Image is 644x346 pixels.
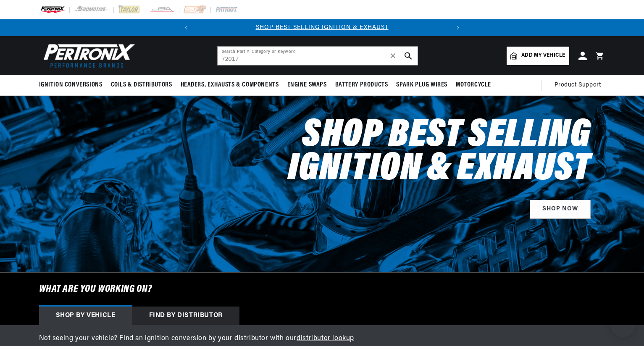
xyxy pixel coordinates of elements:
button: search button [399,47,418,65]
a: SHOP BEST SELLING IGNITION & EXHAUST [256,24,389,31]
h2: Shop Best Selling Ignition & Exhaust [231,119,591,186]
div: Shop by vehicle [39,307,132,325]
button: Translation missing: en.sections.announcements.previous_announcement [178,19,195,36]
summary: Ignition Conversions [39,75,107,95]
span: Battery Products [335,81,388,89]
span: Ignition Conversions [39,81,103,89]
a: SHOP NOW [530,200,591,219]
span: Spark Plug Wires [396,81,447,89]
a: Add my vehicle [507,47,569,65]
button: Translation missing: en.sections.announcements.next_announcement [449,19,466,36]
span: Headers, Exhausts & Components [181,81,279,89]
span: Product Support [555,81,601,90]
input: Search Part #, Category or Keyword [218,47,418,65]
summary: Engine Swaps [283,75,331,95]
slideshow-component: Translation missing: en.sections.announcements.announcement_bar [18,19,626,36]
summary: Coils & Distributors [107,75,176,95]
a: distributor lookup [297,335,354,342]
summary: Motorcycle [452,75,495,95]
span: Engine Swaps [287,81,327,89]
summary: Product Support [555,75,605,95]
div: 1 of 2 [195,23,449,32]
img: Pertronix [39,41,136,70]
summary: Headers, Exhausts & Components [176,75,283,95]
div: Find by Distributor [132,307,239,325]
span: Coils & Distributors [111,81,172,89]
span: Motorcycle [456,81,491,89]
summary: Spark Plug Wires [392,75,452,95]
p: Not seeing your vehicle? Find an ignition conversion by your distributor with our [39,333,605,344]
summary: Battery Products [331,75,392,95]
span: Add my vehicle [521,52,565,60]
h6: What are you working on? [18,273,626,306]
div: Announcement [195,23,449,32]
